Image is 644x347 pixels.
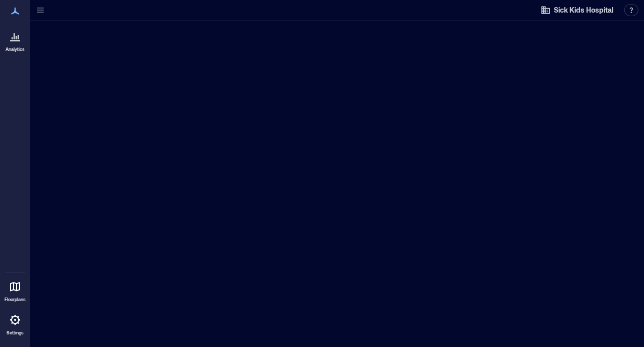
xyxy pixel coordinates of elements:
[6,46,25,52] p: Analytics
[5,297,26,303] p: Floorplans
[7,330,24,336] p: Settings
[537,2,616,18] button: Sick Kids Hospital
[2,274,29,306] a: Floorplans
[3,24,28,55] a: Analytics
[3,308,27,339] a: Settings
[553,5,613,15] span: Sick Kids Hospital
